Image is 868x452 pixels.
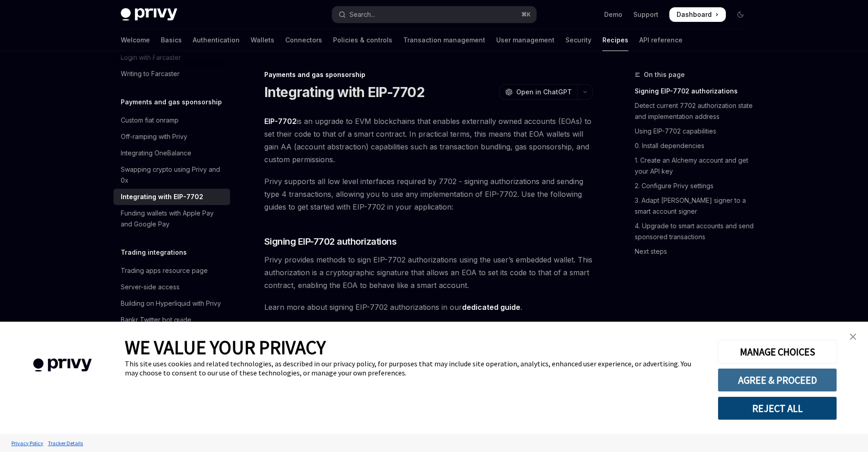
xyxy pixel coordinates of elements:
a: Recipes [602,29,628,51]
div: Payments and gas sponsorship [264,70,593,79]
span: is an upgrade to EVM blockchains that enables externally owned accounts (EOAs) to set their code ... [264,115,593,166]
a: Building on Hyperliquid with Privy [113,295,230,312]
a: Dashboard [669,7,726,22]
img: company logo [14,345,111,385]
a: close banner [844,328,862,346]
img: dark logo [121,8,177,21]
span: Open in ChatGPT [516,87,572,97]
a: dedicated guide [462,303,520,312]
button: Toggle dark mode [733,7,748,22]
img: close banner [850,334,856,340]
a: Authentication [193,29,240,51]
button: MANAGE CHOICES [718,340,837,364]
a: EIP-7702 [264,117,297,126]
a: Connectors [285,29,322,51]
a: Bankr Twitter bot guide [113,312,230,328]
div: Bankr Twitter bot guide [121,314,191,325]
div: Off-ramping with Privy [121,131,187,142]
a: Privacy Policy [9,435,46,451]
span: Privy supports all low level interfaces required by 7702 - signing authorizations and sending typ... [264,175,593,213]
a: Writing to Farcaster [113,66,230,82]
a: Basics [161,29,182,51]
div: Custom fiat onramp [121,115,179,126]
a: Swapping crypto using Privy and 0x [113,161,230,189]
div: Integrating OneBalance [121,148,191,159]
a: Integrating OneBalance [113,145,230,161]
a: Integrating with EIP-7702 [113,189,230,205]
span: On this page [644,69,685,80]
div: This site uses cookies and related technologies, as described in our privacy policy, for purposes... [125,359,704,377]
span: Privy provides methods to sign EIP-7702 authorizations using the user’s embedded wallet. This aut... [264,253,593,292]
a: Using EIP-7702 capabilities [635,124,755,139]
div: Swapping crypto using Privy and 0x [121,164,225,186]
h5: Trading integrations [121,247,187,258]
button: Open in ChatGPT [499,84,577,100]
a: Signing EIP-7702 authorizations [635,84,755,98]
div: Funding wallets with Apple Pay and Google Pay [121,208,225,230]
button: REJECT ALL [718,396,837,420]
a: Trading apps resource page [113,262,230,279]
a: Security [565,29,591,51]
a: Demo [604,10,622,19]
span: ⌘ K [521,11,531,18]
div: Server-side access [121,282,180,293]
a: User management [496,29,555,51]
h5: Payments and gas sponsorship [121,97,222,108]
a: 0. Install dependencies [635,139,755,153]
span: WE VALUE YOUR PRIVACY [125,335,326,359]
button: AGREE & PROCEED [718,368,837,392]
a: Server-side access [113,279,230,295]
button: Open search [332,6,536,23]
div: Building on Hyperliquid with Privy [121,298,221,309]
a: 4. Upgrade to smart accounts and send sponsored transactions [635,219,755,244]
a: Wallets [251,29,274,51]
a: Off-ramping with Privy [113,128,230,145]
a: API reference [639,29,683,51]
span: Signing EIP-7702 authorizations [264,235,397,248]
span: Dashboard [677,10,712,19]
a: Policies & controls [333,29,392,51]
h1: Integrating with EIP-7702 [264,84,425,100]
a: Transaction management [403,29,485,51]
div: Integrating with EIP-7702 [121,191,203,202]
div: Search... [349,9,375,20]
div: Trading apps resource page [121,265,208,276]
a: 1. Create an Alchemy account and get your API key [635,153,755,179]
a: Funding wallets with Apple Pay and Google Pay [113,205,230,232]
a: Next steps [635,244,755,259]
a: 2. Configure Privy settings [635,179,755,193]
div: Writing to Farcaster [121,68,180,79]
a: Detect current 7702 authorization state and implementation address [635,98,755,124]
a: Support [633,10,658,19]
a: Tracker Details [46,435,85,451]
a: Custom fiat onramp [113,112,230,128]
a: 3. Adapt [PERSON_NAME] signer to a smart account signer [635,193,755,219]
a: Welcome [121,29,150,51]
span: Learn more about signing EIP-7702 authorizations in our . [264,301,593,313]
